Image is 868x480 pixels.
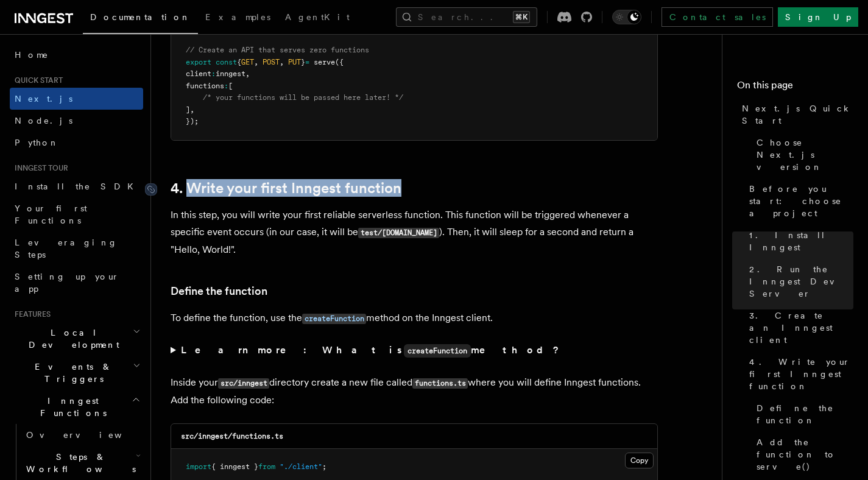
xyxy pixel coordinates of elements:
a: Your first Functions [10,197,143,231]
span: client [186,69,211,78]
span: Define the function [757,402,853,426]
span: /* your functions will be passed here later! */ [203,93,403,102]
span: ] [186,105,190,114]
a: Define the function [752,397,853,431]
button: Local Development [10,322,143,356]
span: import [186,462,211,471]
span: Setting up your app [15,272,119,294]
span: : [211,69,216,78]
span: from [258,462,275,471]
span: Install the SDK [15,182,141,191]
a: Add the function to serve() [752,431,853,478]
a: 4. Write your first Inngest function [744,351,853,397]
span: serve [314,58,335,66]
a: Choose Next.js version [752,132,853,178]
span: Features [10,309,51,319]
span: functions [186,82,224,90]
a: 1. Install Inngest [744,224,853,258]
code: createFunction [302,314,366,324]
span: Inngest Functions [10,395,132,419]
a: Install the SDK [10,175,143,197]
span: 1. Install Inngest [749,229,853,253]
code: test/[DOMAIN_NAME] [358,228,439,238]
span: Leveraging Steps [15,238,118,259]
a: 3. Create an Inngest client [744,305,853,351]
button: Steps & Workflows [21,446,143,480]
button: Copy [625,453,654,468]
strong: Learn more: What is method? [181,344,562,356]
a: Define the function [171,283,267,300]
span: , [280,58,284,66]
kbd: ⌘K [513,11,530,23]
h4: On this page [737,78,853,97]
span: Quick start [10,76,63,85]
span: Local Development [10,326,133,351]
summary: Learn more: What iscreateFunctionmethod? [171,342,658,359]
code: src/inngest [218,378,269,389]
span: [ [228,82,233,90]
span: PUT [288,58,301,66]
span: = [305,58,309,66]
span: 4. Write your first Inngest function [749,356,853,392]
span: , [245,69,250,78]
code: createFunction [404,344,471,358]
span: // Create an API that serves zero functions [186,46,369,54]
span: Examples [205,12,270,22]
span: , [254,58,258,66]
span: Your first Functions [15,203,87,225]
span: : [224,82,228,90]
span: Next.js Quick Start [742,102,853,127]
button: Events & Triggers [10,356,143,390]
span: { [237,58,241,66]
span: Home [15,49,49,61]
a: Contact sales [662,7,773,27]
span: inngest [216,69,245,78]
span: { inngest } [211,462,258,471]
span: "./client" [280,462,322,471]
a: Next.js [10,88,143,110]
span: Inngest tour [10,163,68,173]
span: GET [241,58,254,66]
span: Events & Triggers [10,361,133,385]
span: } [301,58,305,66]
span: Python [15,138,59,147]
span: Before you start: choose a project [749,183,853,219]
code: src/inngest/functions.ts [181,432,283,440]
span: Next.js [15,94,72,104]
p: In this step, you will write your first reliable serverless function. This function will be trigg... [171,206,658,258]
a: Next.js Quick Start [737,97,853,132]
span: , [190,105,194,114]
p: To define the function, use the method on the Inngest client. [171,309,658,327]
span: const [216,58,237,66]
a: Sign Up [778,7,858,27]
a: createFunction [302,312,366,323]
span: Choose Next.js version [757,136,853,173]
span: ({ [335,58,344,66]
span: }); [186,117,199,125]
a: Before you start: choose a project [744,178,853,224]
a: AgentKit [278,4,357,33]
span: ; [322,462,326,471]
a: Examples [198,4,278,33]
a: Home [10,44,143,66]
a: Setting up your app [10,266,143,300]
button: Inngest Functions [10,390,143,424]
a: Documentation [83,4,198,34]
button: Search...⌘K [396,7,537,27]
span: 3. Create an Inngest client [749,309,853,346]
span: Steps & Workflows [21,451,136,475]
p: Inside your directory create a new file called where you will define Inngest functions. Add the f... [171,374,658,409]
button: Toggle dark mode [612,10,641,24]
span: Overview [26,430,152,440]
span: Node.js [15,116,72,125]
span: Add the function to serve() [757,436,853,473]
a: Node.js [10,110,143,132]
a: 2. Run the Inngest Dev Server [744,258,853,305]
span: 2. Run the Inngest Dev Server [749,263,853,300]
a: Overview [21,424,143,446]
span: POST [263,58,280,66]
a: 4. Write your first Inngest function [171,180,401,197]
span: AgentKit [285,12,350,22]
span: export [186,58,211,66]
a: Leveraging Steps [10,231,143,266]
